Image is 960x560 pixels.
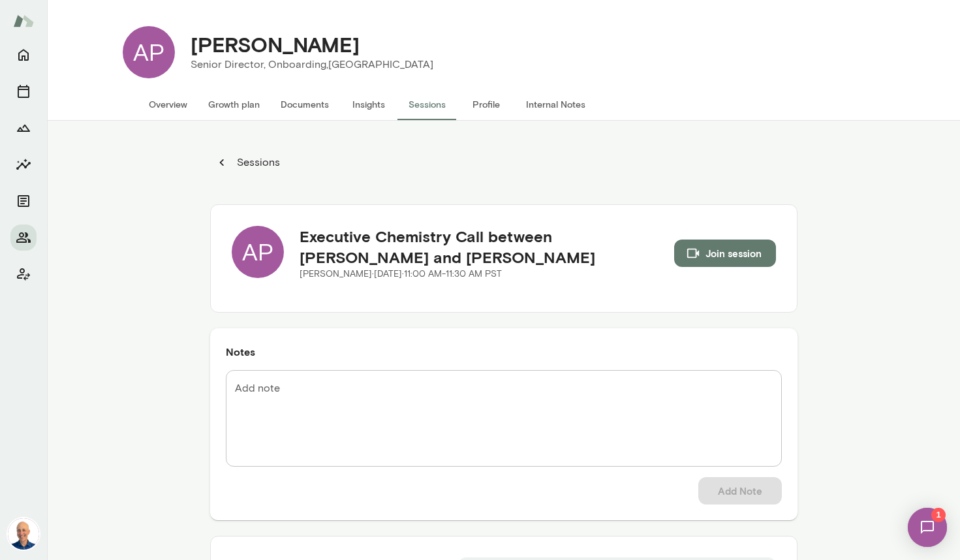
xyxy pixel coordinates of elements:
img: Mento [13,8,34,33]
button: Insights [339,89,398,120]
button: Insights [10,151,37,178]
button: Members [10,225,37,251]
h6: Notes [226,344,782,360]
h5: Executive Chemistry Call between [PERSON_NAME] and [PERSON_NAME] [300,226,674,268]
p: [PERSON_NAME] · [DATE] · 11:00 AM-11:30 AM PST [300,268,674,281]
button: Home [10,42,37,68]
button: Sessions [398,89,457,120]
h4: [PERSON_NAME] [191,32,360,57]
button: Profile [457,89,516,120]
p: Senior Director, Onboarding, [GEOGRAPHIC_DATA] [191,57,433,72]
img: Mark Lazen [8,518,39,550]
button: Documents [270,89,339,120]
button: Join session [674,240,776,267]
button: Sessions [210,149,287,176]
button: Overview [138,89,198,120]
button: Documents [10,188,37,214]
div: AP [123,26,175,78]
button: Sessions [10,78,37,104]
div: AP [232,226,284,278]
button: Growth plan [198,89,270,120]
button: Client app [10,261,37,287]
p: Sessions [234,155,280,170]
button: Internal Notes [516,89,596,120]
button: Growth Plan [10,115,37,141]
